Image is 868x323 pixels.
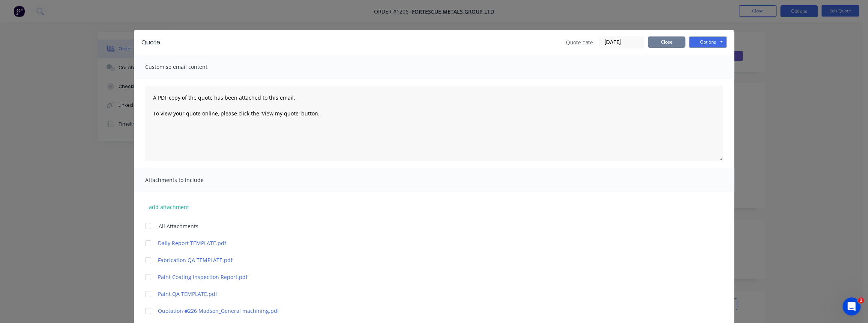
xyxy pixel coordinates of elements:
[158,290,688,298] a: Paint QA TEMPLATE.pdf
[145,86,723,161] textarea: A PDF copy of the quote has been attached to this email. To view your quote online, please click ...
[145,175,228,185] span: Attachments to include
[145,201,193,212] button: add attachment
[145,62,228,72] span: Customise email content
[158,256,688,264] a: Fabrication QA TEMPLATE.pdf
[842,297,860,315] iframe: Intercom live chat
[141,38,160,47] div: Quote
[158,307,688,315] a: Quotation #226 Madson_General machining.pdf
[159,222,198,230] span: All Attachments
[858,297,864,303] span: 1
[158,273,688,281] a: Paint Coating Inspection Report.pdf
[566,38,593,46] span: Quote date
[158,239,688,247] a: Daily Report TEMPLATE.pdf
[648,36,685,48] button: Close
[689,36,727,48] button: Options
